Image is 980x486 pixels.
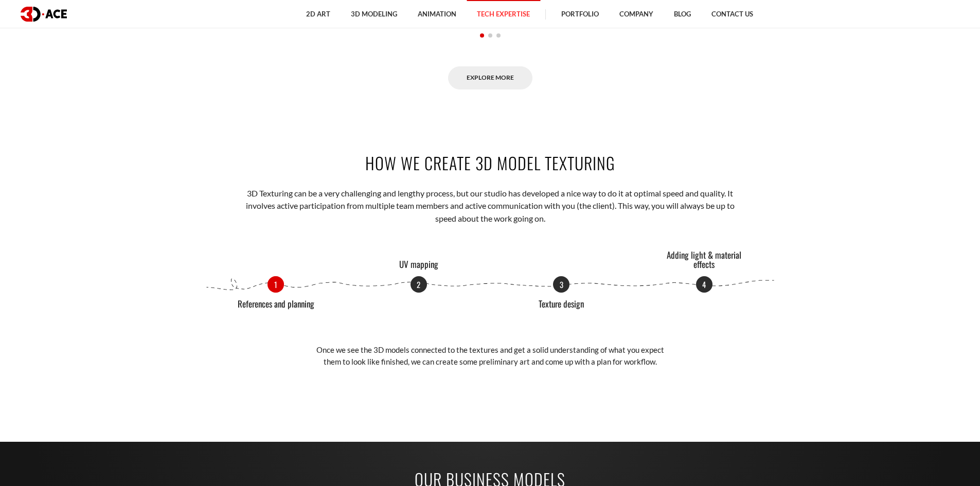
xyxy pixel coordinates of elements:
[480,33,484,38] span: Go to slide 1
[553,276,569,293] p: 3
[237,187,743,225] p: 3D Texturing can be a very challenging and lengthy process, but our studio has developed a nice w...
[696,276,712,293] p: 4
[448,66,532,89] a: Explore More
[496,33,501,38] span: Go to slide 3
[411,276,427,293] p: 2
[380,260,457,269] p: UV mapping
[411,276,427,293] div: Go to slide 2
[488,33,492,38] span: Go to slide 2
[553,276,569,293] div: Go to slide 3
[696,276,712,293] div: Go to slide 4
[205,151,776,174] h2: How we create 3d model texturing
[21,7,67,22] img: logo dark
[666,250,743,269] p: Adding light & material effects
[310,344,670,368] p: Once we see the 3D models connected to the textures and get a solid understanding of what you exp...
[523,299,600,309] p: Texture design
